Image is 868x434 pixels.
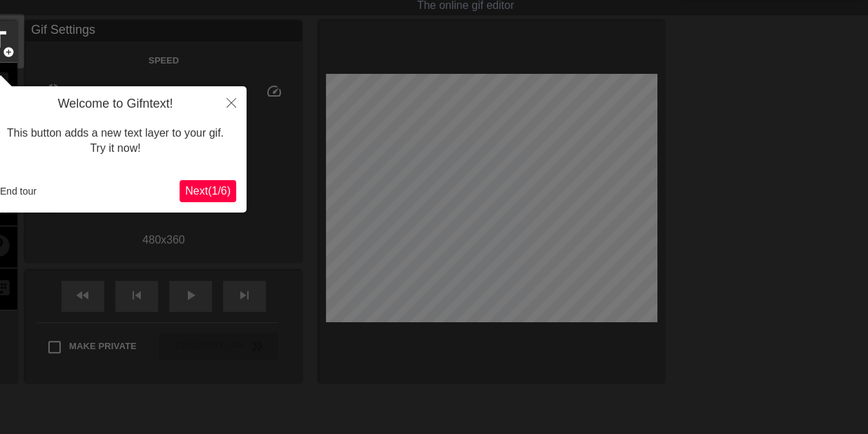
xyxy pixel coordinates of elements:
[180,180,236,202] button: Next
[185,185,231,197] span: Next ( 1 / 6 )
[216,86,247,118] button: Close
